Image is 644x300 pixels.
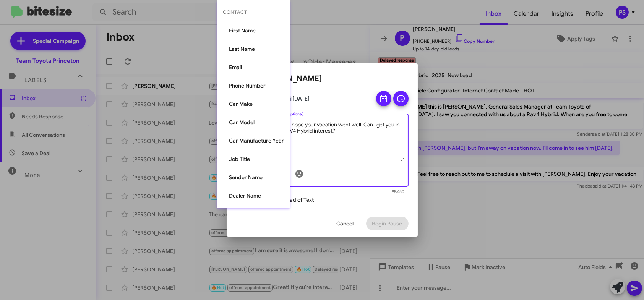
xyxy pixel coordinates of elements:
[217,186,290,205] button: Dealer Name
[217,58,290,76] button: Email
[217,3,290,21] span: Contact
[217,168,290,186] button: Sender Name
[217,21,290,40] button: First Name
[217,95,290,113] button: Car Make
[217,76,290,95] button: Phone Number
[217,131,290,150] button: Car Manufacture Year
[217,150,290,168] button: Job Title
[217,113,290,131] button: Car Model
[217,40,290,58] button: Last Name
